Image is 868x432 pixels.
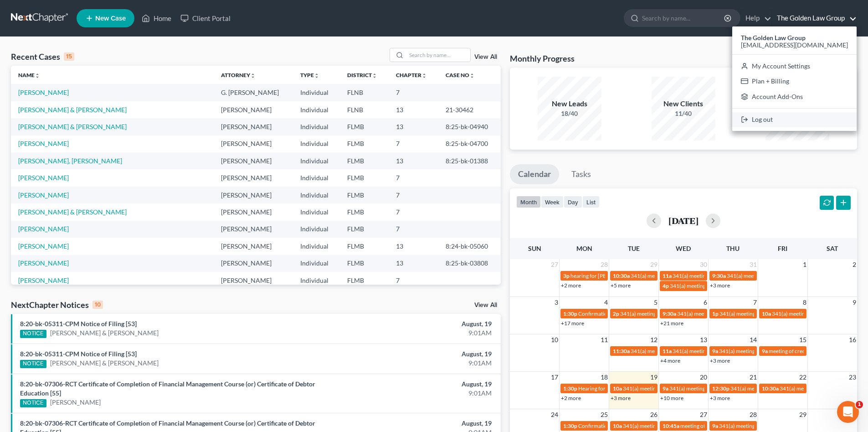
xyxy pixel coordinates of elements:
[293,84,340,101] td: Individual
[474,302,497,308] a: View All
[563,272,570,279] span: 3p
[554,297,559,308] span: 3
[628,245,640,252] span: Tue
[214,255,293,272] td: [PERSON_NAME]
[613,272,630,279] span: 10:30a
[712,385,729,392] span: 12:30p
[340,419,492,428] div: August, 19
[340,135,389,152] td: FLMB
[660,395,683,401] a: +10 more
[852,297,857,308] span: 9
[340,255,389,272] td: FLMB
[772,310,860,317] span: 341(a) meeting for [PERSON_NAME]
[578,310,730,317] span: Confirmation hearing for [PERSON_NAME] & [PERSON_NAME]
[250,73,256,78] i: unfold_more
[20,350,137,358] a: 8:20-bk-05311-CPM Notice of Filing [53]
[214,118,293,135] td: [PERSON_NAME]
[340,380,492,389] div: August, 19
[732,73,857,89] a: Plan + Billing
[18,174,69,182] a: [PERSON_NAME]
[848,372,857,383] span: 23
[719,422,855,429] span: 341(a) meeting for [PERSON_NAME] & [PERSON_NAME]
[578,385,649,392] span: Hearing for [PERSON_NAME]
[293,255,340,272] td: Individual
[221,72,256,78] a: Attorneyunfold_more
[389,84,438,101] td: 7
[389,135,438,152] td: 7
[848,334,857,345] span: 16
[550,259,559,270] span: 27
[613,422,622,429] span: 10a
[347,72,377,78] a: Districtunfold_more
[18,259,69,267] a: [PERSON_NAME]
[613,310,619,317] span: 2p
[699,334,708,345] span: 13
[214,238,293,255] td: [PERSON_NAME]
[438,255,501,272] td: 8:25-bk-03808
[389,118,438,135] td: 13
[64,52,74,61] div: 15
[663,385,668,392] span: 9a
[389,221,438,238] td: 7
[18,276,69,284] a: [PERSON_NAME]
[699,372,708,383] span: 20
[214,101,293,118] td: [PERSON_NAME]
[663,348,672,354] span: 11a
[663,272,672,279] span: 11a
[712,348,718,354] span: 9a
[389,187,438,203] td: 7
[732,58,857,74] a: My Account Settings
[564,196,582,208] button: day
[837,401,859,423] iframe: Intercom live chat
[732,112,857,128] a: Log out
[406,48,470,62] input: Search by name...
[18,140,69,147] a: [PERSON_NAME]
[669,385,801,392] span: 341(a) meeting for [PERSON_NAME] [PERSON_NAME]
[561,320,584,327] a: +17 more
[727,272,815,279] span: 341(a) meeting for [PERSON_NAME]
[749,334,758,345] span: 14
[703,297,708,308] span: 6
[340,187,389,203] td: FLMB
[712,422,718,429] span: 9a
[802,259,807,270] span: 1
[20,330,46,338] div: NOTICE
[214,169,293,186] td: [PERSON_NAME]
[18,88,69,96] a: [PERSON_NAME]
[563,310,577,317] span: 1:30p
[300,72,319,78] a: Typeunfold_more
[314,73,319,78] i: unfold_more
[699,409,708,420] span: 27
[20,399,46,407] div: NOTICE
[660,357,680,364] a: +4 more
[613,385,622,392] span: 10a
[340,319,492,328] div: August, 19
[550,372,559,383] span: 17
[421,73,427,78] i: unfold_more
[802,297,807,308] span: 8
[649,409,658,420] span: 26
[293,135,340,152] td: Individual
[561,282,581,289] a: +2 more
[340,272,389,289] td: FLMB
[340,221,389,238] td: FLMB
[741,34,806,42] strong: The Golden Law Group
[719,310,856,317] span: 341(a) meeting for [PERSON_NAME] & [PERSON_NAME]
[214,84,293,101] td: G. [PERSON_NAME]
[673,348,760,354] span: 341(a) meeting for [PERSON_NAME]
[18,106,127,114] a: [PERSON_NAME] & [PERSON_NAME]
[20,320,137,328] a: 8:20-bk-05311-CPM Notice of Filing [53]
[340,359,492,368] div: 9:01AM
[340,84,389,101] td: FLNB
[582,196,600,208] button: list
[340,152,389,169] td: FLMB
[389,203,438,220] td: 7
[214,221,293,238] td: [PERSON_NAME]
[214,135,293,152] td: [PERSON_NAME]
[772,10,857,26] a: The Golden Law Group
[340,389,492,398] div: 9:01AM
[95,15,126,22] span: New Case
[762,385,779,392] span: 10:30a
[827,245,838,252] span: Sat
[340,169,389,186] td: FLMB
